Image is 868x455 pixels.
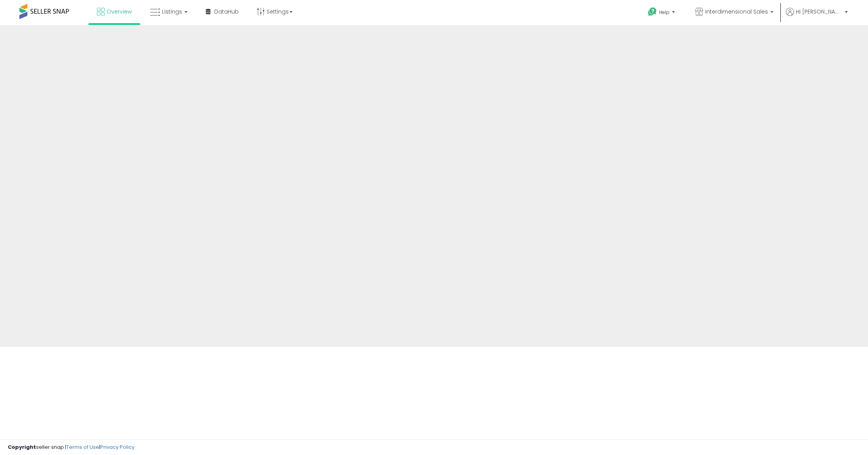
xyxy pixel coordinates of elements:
span: Hi [PERSON_NAME] [796,8,842,16]
span: Interdimensional Sales [705,8,768,16]
i: Get Help [648,7,657,17]
a: Hi [PERSON_NAME] [786,8,848,25]
span: DataHub [214,8,239,16]
span: Help [659,9,670,16]
span: Overview [107,8,132,16]
a: Help [642,1,683,25]
span: Listings [162,8,182,16]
